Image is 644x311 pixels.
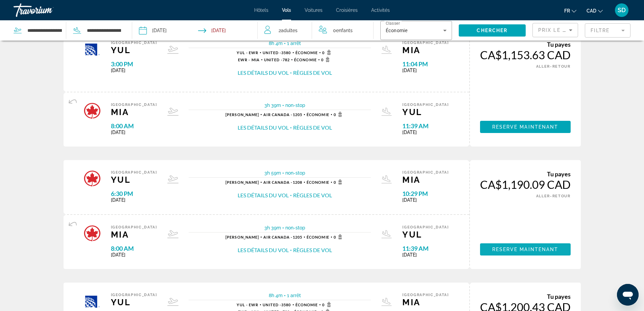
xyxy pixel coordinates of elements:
[334,179,344,185] span: 0
[263,180,302,184] span: 1208
[279,26,297,35] span: 2
[264,58,283,62] span: United -
[238,124,289,131] button: Les détails du vol
[293,192,332,199] button: Règles de vol
[225,180,259,184] span: [PERSON_NAME]
[111,122,157,130] span: 8:00 AM
[238,192,289,199] button: Les détails du vol
[402,103,449,107] span: [GEOGRAPHIC_DATA]
[536,64,571,69] span: ALLER-RETOUR
[293,246,332,254] button: Règles de vol
[254,7,268,13] a: Hôtels
[480,178,571,191] div: CA$1,190.09 CAD
[480,170,571,178] div: Tu payes
[225,112,259,117] span: [PERSON_NAME]
[322,50,333,55] span: 0
[238,69,289,76] button: Les détails du vol
[263,50,281,55] span: United -
[282,7,291,13] span: Vols
[402,45,449,55] span: MIA
[307,112,329,117] span: Économie
[402,297,449,307] span: MIA
[111,293,157,297] span: [GEOGRAPHIC_DATA]
[293,69,332,76] button: Règles de vol
[402,41,449,45] span: [GEOGRAPHIC_DATA]
[538,27,591,33] span: Prix ​​le plus bas
[617,284,639,306] iframe: Bouton de lancement de la fenêtre de messagerie
[263,50,291,55] span: 3580
[285,170,305,176] span: non-stop
[480,243,571,256] button: Reserve maintenant
[111,229,157,240] span: MIA
[480,121,571,133] a: Reserve maintenant
[305,7,323,13] a: Voitures
[307,235,329,239] span: Économie
[492,124,558,130] span: Reserve maintenant
[281,28,297,33] span: Adultes
[111,170,157,175] span: [GEOGRAPHIC_DATA]
[538,26,572,34] mat-select: Sort by
[285,103,305,108] span: non-stop
[263,303,291,307] span: 3580
[111,41,157,45] span: [GEOGRAPHIC_DATA]
[322,302,333,307] span: 0
[111,297,157,307] span: YUL
[285,225,305,230] span: non-stop
[111,197,157,203] span: [DATE]
[263,112,302,117] span: 1205
[293,124,332,131] button: Règles de vol
[402,245,449,252] span: 11:39 AM
[459,24,526,37] button: Chercher
[111,60,157,68] span: 3:00 PM
[492,247,558,252] span: Reserve maintenant
[237,303,258,307] span: YUL - EWR
[402,130,449,135] span: [DATE]
[564,6,576,16] button: Change language
[477,28,507,33] span: Chercher
[402,107,449,117] span: YUL
[564,8,570,14] span: fr
[111,252,157,258] span: [DATE]
[263,112,292,117] span: Air Canada -
[111,175,157,185] span: YUL
[402,170,449,175] span: [GEOGRAPHIC_DATA]
[264,103,281,108] span: 3h 39m
[263,303,281,307] span: United -
[402,60,449,68] span: 11:04 PM
[295,50,318,55] span: Économie
[480,41,571,48] div: Tu payes
[336,28,353,33] span: Enfants
[336,7,358,13] a: Croisières
[587,8,596,14] span: CAD
[263,180,292,184] span: Air Canada -
[618,7,626,14] span: SD
[264,58,290,62] span: 782
[480,293,571,300] div: Tu payes
[111,68,157,73] span: [DATE]
[225,235,259,239] span: [PERSON_NAME]
[402,122,449,130] span: 11:39 AM
[238,246,289,254] button: Les détails du vol
[333,26,353,35] span: 0
[536,194,571,198] span: ALLER-RETOUR
[238,58,260,62] span: EWR - MIA
[111,245,157,252] span: 8:00 AM
[264,170,281,176] span: 3h 59m
[613,3,630,17] button: User Menu
[287,41,301,46] span: 1 arrêt
[402,252,449,258] span: [DATE]
[111,130,157,135] span: [DATE]
[263,235,292,239] span: Air Canada -
[402,190,449,197] span: 10:29 PM
[295,303,318,307] span: Économie
[111,225,157,229] span: [GEOGRAPHIC_DATA]
[402,225,449,229] span: [GEOGRAPHIC_DATA]
[386,28,408,33] span: Économie
[334,234,344,240] span: 0
[585,23,630,38] button: Filter
[264,225,281,230] span: 3h 39m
